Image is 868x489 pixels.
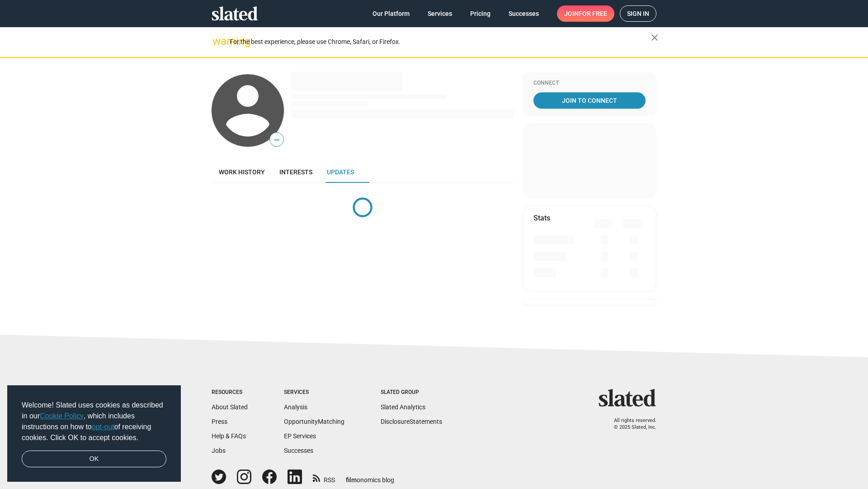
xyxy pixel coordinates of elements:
span: Sign in [627,6,649,21]
span: for free [579,5,607,22]
a: Help & FAQs [212,432,246,440]
a: Successes [284,447,313,454]
span: film [346,476,357,484]
div: For the best experience, please use Chrome, Safari, or Firefox. [230,36,651,48]
a: dismiss cookie message [22,451,166,468]
span: Work history [219,168,265,176]
span: Our Platform [373,5,410,22]
div: Connect [533,80,646,87]
a: Work history [212,161,272,183]
span: Successes [509,5,539,22]
mat-card-title: Stats [533,213,550,223]
mat-icon: close [649,32,660,43]
a: Updates [320,161,361,183]
a: Services [420,5,459,22]
a: opt-out [92,423,114,431]
div: Services [284,389,344,396]
span: Join [564,5,607,22]
span: Updates [327,168,354,176]
span: Pricing [470,5,491,22]
span: — [270,134,283,146]
div: cookieconsent [7,385,181,482]
a: EP Services [284,432,316,440]
div: Resources [212,389,248,396]
mat-icon: warning [212,36,223,47]
a: DisclosureStatements [381,418,442,425]
a: Successes [501,5,546,22]
a: Pricing [463,5,498,22]
a: Analysis [284,403,307,411]
a: Join To Connect [533,92,646,109]
a: About Slated [212,403,248,411]
a: Our Platform [365,5,417,22]
span: Services [428,5,452,22]
p: All rights reserved. © 2025 Slated, Inc. [604,417,656,431]
a: Joinfor free [557,5,614,22]
span: Interests [279,168,312,176]
a: Cookie Policy [40,412,84,420]
a: filmonomics blog [346,469,394,484]
a: Slated Analytics [381,403,425,411]
a: Jobs [212,447,226,454]
div: Slated Group [381,389,442,396]
a: Sign in [620,5,656,22]
span: Welcome! Slated uses cookies as described in our , which includes instructions on how to of recei... [22,400,166,443]
span: Join To Connect [535,92,644,109]
a: OpportunityMatching [284,418,344,425]
a: RSS [313,470,335,484]
a: Interests [272,161,320,183]
a: Press [212,418,227,425]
